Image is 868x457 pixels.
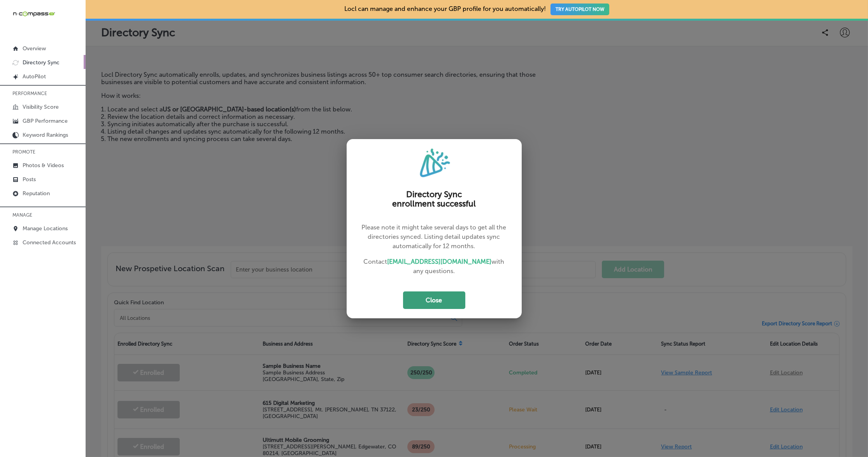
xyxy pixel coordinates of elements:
[23,132,68,138] p: Keyword Rankings
[386,190,483,209] h2: Directory Sync enrollment successful
[388,258,492,265] a: [EMAIL_ADDRESS][DOMAIN_NAME]
[359,223,509,251] p: Please note it might take several days to get all the directories synced. Listing detail updates ...
[23,190,50,197] p: Reputation
[23,73,46,80] p: AutoPilot
[23,118,68,124] p: GBP Performance
[23,239,76,246] p: Connected Accounts
[23,162,64,169] p: Photos & Videos
[23,104,59,110] p: Visibility Score
[12,10,55,18] img: 660ab0bf-5cc7-4cb8-ba1c-48b5ae0f18e60NCTV_CLogo_TV_Black_-500x88.png
[551,4,609,15] button: TRY AUTOPILOT NOW
[23,59,60,66] p: Directory Sync
[403,291,465,309] button: Close
[417,145,452,180] img: fPwAAAABJRU5ErkJggg==
[23,225,68,232] p: Manage Locations
[23,176,36,183] p: Posts
[23,45,46,52] p: Overview
[359,257,509,276] p: Contact with any questions.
